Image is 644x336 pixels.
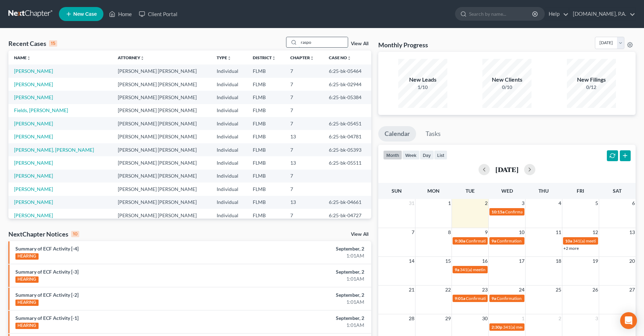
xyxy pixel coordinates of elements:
td: FLMB [247,156,285,169]
span: 7 [411,228,415,236]
span: Fri [577,188,584,194]
td: 7 [285,78,323,91]
td: 6:25-bk-04727 [323,209,371,222]
a: [PERSON_NAME] [14,133,53,139]
div: September, 2 [253,292,364,299]
div: HEARING [15,253,39,260]
span: 18 [555,257,562,265]
i: unfold_more [227,56,231,60]
i: unfold_more [310,56,314,60]
input: Search by name... [299,37,348,47]
td: 7 [285,117,323,130]
span: 9 [484,228,488,236]
td: FLMB [247,196,285,209]
td: 13 [285,156,323,169]
span: 341(a) meeting [503,324,531,330]
td: Individual [211,78,247,91]
span: Confirmation hearing [466,296,506,301]
span: Sun [392,188,402,194]
td: 7 [285,209,323,222]
span: 9:30a [455,238,465,244]
span: 341(a) meeting [460,267,488,272]
td: 7 [285,183,323,196]
div: HEARING [15,276,39,283]
td: 6:25-bk-04781 [323,130,371,143]
td: Individual [211,91,247,104]
div: 0/12 [567,84,616,91]
a: [PERSON_NAME] [14,81,53,87]
span: 1 [521,314,525,323]
span: 13 [629,228,636,236]
td: 6:25-bk-05464 [323,64,371,77]
td: Individual [211,143,247,156]
td: Individual [211,117,247,130]
span: 11 [555,228,562,236]
td: [PERSON_NAME] [PERSON_NAME] [112,183,211,196]
a: Client Portal [135,8,181,20]
a: Case Nounfold_more [329,55,351,60]
span: 23 [481,286,488,294]
span: 5 [595,199,599,207]
h2: [DATE] [495,166,518,173]
td: [PERSON_NAME] [PERSON_NAME] [112,196,211,209]
a: Nameunfold_more [14,55,31,60]
a: [PERSON_NAME] [14,212,53,218]
td: FLMB [247,117,285,130]
div: NextChapter Notices [8,230,79,238]
a: View All [351,232,368,237]
td: 7 [285,170,323,183]
td: Individual [211,104,247,117]
td: 6:25-bk-05451 [323,117,371,130]
span: Thu [538,188,549,194]
span: 21 [408,286,415,294]
td: Individual [211,130,247,143]
a: Calendar [378,126,416,142]
td: 6:25-bk-05384 [323,91,371,104]
td: [PERSON_NAME] [PERSON_NAME] [112,156,211,169]
span: 30 [481,314,488,323]
td: 7 [285,143,323,156]
td: 13 [285,130,323,143]
td: FLMB [247,78,285,91]
td: 6:25-bk-05393 [323,143,371,156]
td: Individual [211,196,247,209]
span: 9a [492,296,496,301]
td: FLMB [247,170,285,183]
td: [PERSON_NAME] [PERSON_NAME] [112,143,211,156]
span: 31 [408,199,415,207]
a: View All [351,41,368,46]
a: [PERSON_NAME] [14,121,53,126]
td: [PERSON_NAME] [PERSON_NAME] [112,64,211,77]
td: [PERSON_NAME] [PERSON_NAME] [112,170,211,183]
div: September, 2 [253,245,364,252]
div: 1:01AM [253,322,364,329]
div: September, 2 [253,315,364,322]
td: Individual [211,209,247,222]
span: 20 [629,257,636,265]
span: 2 [558,314,562,323]
div: New Clients [482,76,531,84]
a: Fields, [PERSON_NAME] [14,107,68,113]
span: Confirmation hearing [466,238,506,244]
td: FLMB [247,130,285,143]
a: Districtunfold_more [253,55,276,60]
span: 14 [408,257,415,265]
a: Chapterunfold_more [290,55,314,60]
td: Individual [211,183,247,196]
h3: Monthly Progress [378,41,428,49]
span: New Case [73,12,97,17]
span: 9a [455,267,459,272]
div: New Filings [567,76,616,84]
div: HEARING [15,300,39,306]
span: 12 [592,228,599,236]
a: +2 more [563,246,579,251]
div: Recent Cases [8,39,57,48]
span: 9a [492,238,496,244]
a: [PERSON_NAME] [14,199,53,205]
div: 1/10 [398,84,447,91]
div: New Leads [398,76,447,84]
a: [PERSON_NAME] [14,94,53,100]
a: Summary of ECF Activity [-2] [15,292,79,298]
td: 6:25-bk-05511 [323,156,371,169]
td: FLMB [247,143,285,156]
